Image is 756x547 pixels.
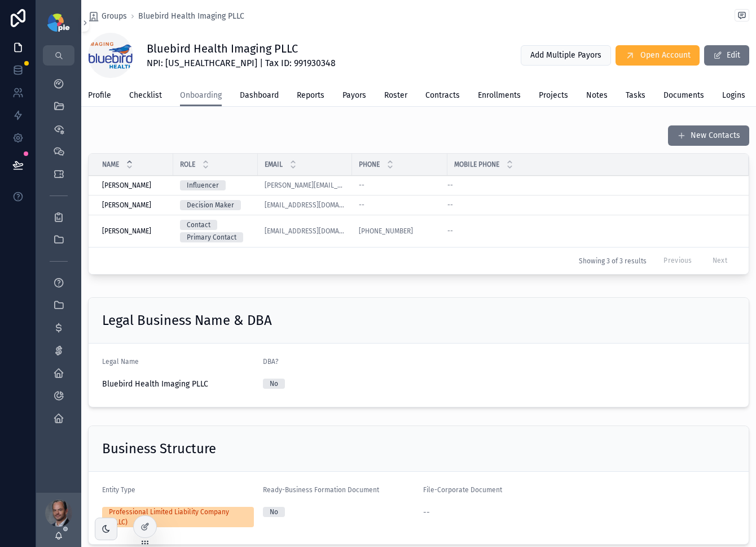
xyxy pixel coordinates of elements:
span: Phone [359,160,380,169]
button: Open Account [616,45,700,66]
span: -- [447,201,453,210]
span: Notes [586,90,608,101]
a: Tasks [626,85,645,108]
a: Decision Maker [180,200,251,210]
a: Influencer [180,180,251,190]
a: [PERSON_NAME] [102,201,166,210]
a: Notes [586,85,608,108]
span: NPI: [US_HEALTHCARE_NPI] | Tax ID: 991930348 [147,57,336,70]
a: Projects [539,85,568,108]
a: Onboarding [180,85,222,107]
a: Payors [342,85,366,108]
span: [PERSON_NAME] [102,181,151,190]
span: Checklist [129,90,162,101]
a: [PERSON_NAME][EMAIL_ADDRESS][DOMAIN_NAME] [265,181,345,190]
span: Logins [722,90,745,101]
a: Documents [663,85,704,108]
span: Dashboard [240,90,279,101]
span: Enrollments [478,90,521,101]
span: Mobile Phone [454,160,499,169]
span: -- [359,201,364,210]
span: Add Multiple Payors [530,50,601,61]
span: -- [359,181,364,190]
span: Tasks [626,90,645,101]
a: [PHONE_NUMBER] [359,227,441,236]
span: [PERSON_NAME] [102,227,151,236]
a: Checklist [129,85,162,108]
h2: Business Structure [102,440,216,458]
span: Entity Type [102,486,135,494]
a: [EMAIL_ADDRESS][DOMAIN_NAME] [265,201,345,210]
a: Enrollments [478,85,521,108]
button: Add Multiple Payors [521,45,611,66]
a: ContactPrimary Contact [180,220,251,242]
a: Groups [88,11,127,22]
span: Ready-Business Formation Document [263,486,379,494]
span: Groups [102,11,127,22]
div: Primary Contact [187,232,236,242]
button: New Contacts [668,125,749,146]
span: [PERSON_NAME] [102,201,151,210]
h1: Bluebird Health Imaging PLLC [147,41,336,57]
div: Decision Maker [187,200,234,210]
div: No [270,379,278,389]
span: Reports [297,90,324,101]
a: [EMAIL_ADDRESS][DOMAIN_NAME] [265,227,345,236]
a: Dashboard [240,85,279,108]
span: -- [447,181,453,190]
span: Profile [88,90,111,101]
span: Legal Name [102,358,139,366]
span: Bluebird Health Imaging PLLC [102,379,254,390]
span: Role [180,160,195,169]
a: Logins [722,85,745,108]
a: [PHONE_NUMBER] [359,227,413,236]
span: Payors [342,90,366,101]
span: -- [423,507,430,518]
a: Roster [384,85,407,108]
span: Open Account [640,50,691,61]
span: File-Corporate Document [423,486,502,494]
span: Roster [384,90,407,101]
span: Email [265,160,283,169]
a: -- [447,201,735,210]
span: Onboarding [180,90,222,101]
span: Name [102,160,119,169]
span: DBA? [263,358,279,366]
a: Reports [297,85,324,108]
a: -- [447,227,735,236]
a: Profile [88,85,111,108]
a: [PERSON_NAME] [102,181,166,190]
button: Edit [704,45,749,66]
h2: Legal Business Name & DBA [102,311,272,329]
a: Contracts [425,85,460,108]
a: -- [447,181,735,190]
span: -- [447,227,453,236]
a: -- [359,201,441,210]
div: scrollable content [36,66,81,443]
a: -- [359,181,441,190]
a: [PERSON_NAME] [102,227,166,236]
span: Projects [539,90,568,101]
span: Contracts [425,90,460,101]
span: Showing 3 of 3 results [579,257,647,266]
div: Contact [187,220,210,230]
img: App logo [47,14,69,32]
div: Influencer [187,180,219,190]
span: Documents [663,90,704,101]
a: Bluebird Health Imaging PLLC [138,11,244,22]
div: Professional Limited Liability Company (PLLC) [109,507,247,527]
div: No [270,507,278,517]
